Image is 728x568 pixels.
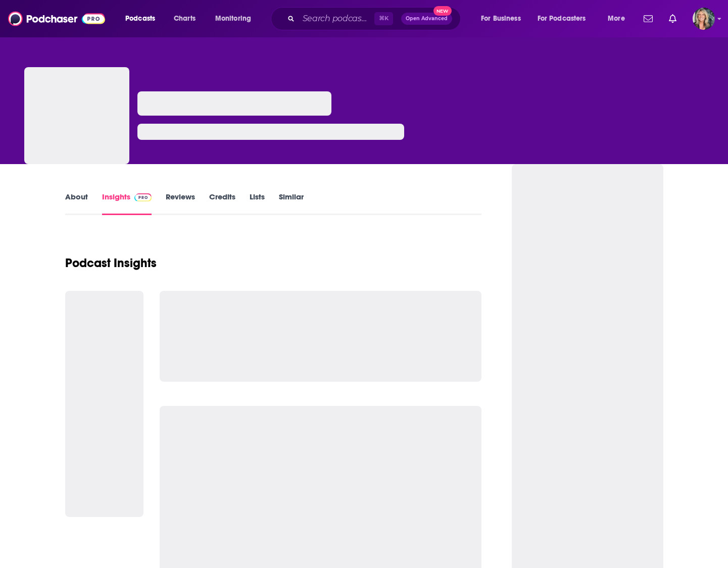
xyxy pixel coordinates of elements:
[481,12,521,26] span: For Business
[406,16,448,21] span: Open Advanced
[166,192,195,215] a: Reviews
[538,12,586,26] span: For Podcasters
[693,8,715,30] span: Logged in as lisa.beech
[531,11,601,27] button: open menu
[250,192,265,215] a: Lists
[665,10,681,27] a: Show notifications dropdown
[401,13,452,25] button: Open AdvancedNew
[601,11,638,27] button: open menu
[433,6,452,16] span: New
[474,11,533,27] button: open menu
[209,192,235,215] a: Credits
[167,11,202,27] a: Charts
[65,255,157,271] h1: Podcast Insights
[208,11,264,27] button: open menu
[174,12,196,26] span: Charts
[8,9,105,28] img: Podchaser - Follow, Share and Rate Podcasts
[299,11,374,27] input: Search podcasts, credits, & more...
[693,8,715,30] img: User Profile
[693,8,715,30] button: Show profile menu
[125,12,155,26] span: Podcasts
[279,192,304,215] a: Similar
[608,12,625,26] span: More
[640,10,657,27] a: Show notifications dropdown
[65,192,88,215] a: About
[134,193,152,201] img: Podchaser Pro
[215,12,251,26] span: Monitoring
[118,11,168,27] button: open menu
[280,7,470,30] div: Search podcasts, credits, & more...
[374,12,393,25] span: ⌘ K
[102,192,152,215] a: InsightsPodchaser Pro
